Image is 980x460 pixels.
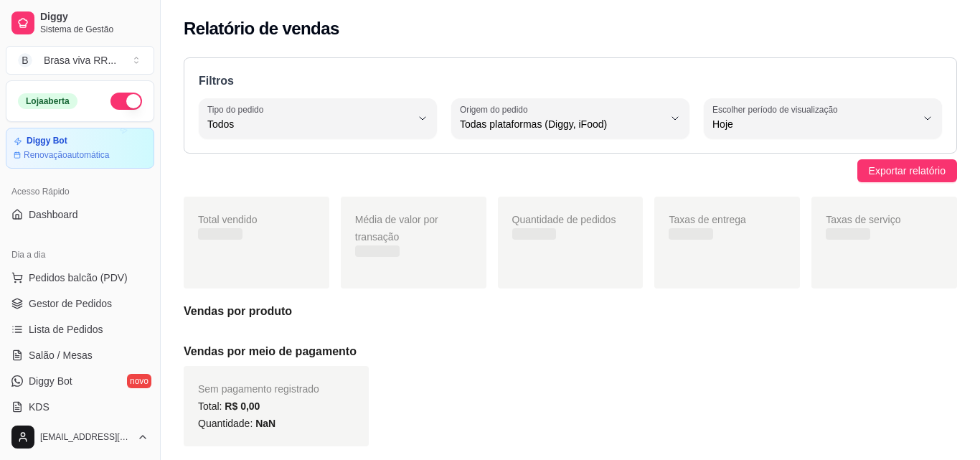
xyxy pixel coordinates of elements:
[6,266,154,289] button: Pedidos balcão (PDV)
[451,98,689,139] button: Origem do pedidoTodas plataformas (Diggy, iFood)
[826,214,900,225] span: Taxas de serviço
[29,322,103,337] span: Lista de Pedidos
[40,11,149,24] span: Diggy
[6,344,154,367] a: Salão / Mesas
[6,128,154,169] a: Diggy BotRenovaçãoautomática
[198,400,260,412] span: Total:
[18,53,32,67] span: B
[199,98,437,139] button: Tipo do pedidoTodos
[460,103,532,116] label: Origem do pedido
[207,117,411,131] span: Todos
[669,214,745,225] span: Taxas de entrega
[24,149,109,161] article: Renovação automática
[704,98,942,139] button: Escolher período de visualizaçãoHoje
[6,180,154,203] div: Acesso Rápido
[255,418,275,429] span: NaN
[110,93,142,110] button: Alterar Status
[29,400,50,414] span: KDS
[29,296,112,311] span: Gestor de Pedidos
[6,46,154,75] button: Select a team
[184,343,957,360] h5: Vendas por meio de pagamento
[460,117,664,131] span: Todas plataformas (Diggy, iFood)
[29,271,128,285] span: Pedidos balcão (PDV)
[184,17,339,40] h2: Relatório de vendas
[199,72,942,90] p: Filtros
[198,418,275,429] span: Quantidade:
[29,348,93,362] span: Salão / Mesas
[29,207,78,222] span: Dashboard
[6,395,154,418] a: KDS
[40,431,131,443] span: [EMAIL_ADDRESS][DOMAIN_NAME]
[198,383,319,395] span: Sem pagamento registrado
[225,400,260,412] span: R$ 0,00
[44,53,116,67] div: Brasa viva RR ...
[27,136,67,146] article: Diggy Bot
[184,303,957,320] h5: Vendas por produto
[712,103,842,116] label: Escolher período de visualização
[29,374,72,388] span: Diggy Bot
[6,203,154,226] a: Dashboard
[869,163,946,179] span: Exportar relatório
[512,214,616,225] span: Quantidade de pedidos
[6,420,154,454] button: [EMAIL_ADDRESS][DOMAIN_NAME]
[6,318,154,341] a: Lista de Pedidos
[6,6,154,40] a: DiggySistema de Gestão
[6,292,154,315] a: Gestor de Pedidos
[40,24,149,35] span: Sistema de Gestão
[18,93,77,109] div: Loja aberta
[355,214,438,243] span: Média de valor por transação
[207,103,268,116] label: Tipo do pedido
[6,370,154,393] a: Diggy Botnovo
[857,159,957,182] button: Exportar relatório
[712,117,916,131] span: Hoje
[6,243,154,266] div: Dia a dia
[198,214,258,225] span: Total vendido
